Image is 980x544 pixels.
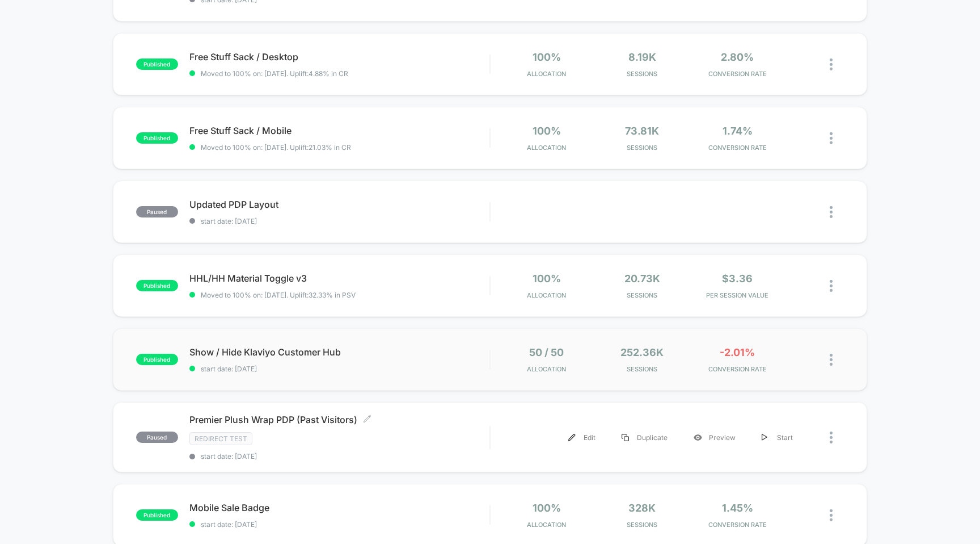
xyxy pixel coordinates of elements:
span: 328k [628,502,656,514]
span: Allocation [527,291,566,299]
span: HHL/HH Material Toggle v3 [189,273,490,284]
div: Start [749,425,806,450]
span: start date: [DATE] [189,365,490,373]
span: Moved to 100% on: [DATE] . Uplift: 32.33% in PSV [201,291,356,299]
span: -2.01% [720,346,755,358]
span: 2.80% [721,51,754,63]
span: paused [136,206,178,217]
img: close [830,132,833,144]
span: 100% [533,51,561,63]
span: published [136,354,178,365]
span: Free Stuff Sack / Mobile [189,125,490,136]
span: 100% [533,502,561,514]
span: CONVERSION RATE [692,70,782,78]
span: published [136,58,178,70]
span: PER SESSION VALUE [692,291,782,299]
span: Allocation [527,144,566,152]
span: Allocation [527,365,566,373]
span: start date: [DATE] [189,520,490,529]
span: 8.19k [628,51,656,63]
img: close [830,280,833,292]
span: Show / Hide Klaviyo Customer Hub [189,346,490,358]
span: Sessions [597,521,687,529]
span: Redirect Test [189,432,252,445]
span: Moved to 100% on: [DATE] . Uplift: 21.03% in CR [201,143,351,152]
span: Sessions [597,365,687,373]
div: Preview [681,425,749,450]
div: Duplicate [609,425,681,450]
span: published [136,132,178,144]
span: 1.45% [722,502,753,514]
span: 100% [533,273,561,284]
img: menu [762,434,767,441]
span: Mobile Sale Badge [189,502,490,513]
span: Updated PDP Layout [189,199,490,210]
span: CONVERSION RATE [692,144,782,152]
span: CONVERSION RATE [692,521,782,529]
span: Allocation [527,521,566,529]
span: $3.36 [722,273,753,284]
span: start date: [DATE] [189,452,490,461]
img: menu [622,434,629,441]
span: published [136,509,178,521]
span: 252.36k [620,346,664,358]
img: close [830,58,833,70]
span: Free Stuff Sack / Desktop [189,51,490,62]
span: paused [136,432,178,443]
span: CONVERSION RATE [692,365,782,373]
span: Sessions [597,70,687,78]
span: Sessions [597,144,687,152]
span: 50 / 50 [529,346,564,358]
span: Moved to 100% on: [DATE] . Uplift: 4.88% in CR [201,69,348,78]
span: start date: [DATE] [189,217,490,225]
img: close [830,432,833,443]
span: 100% [533,125,561,137]
span: Sessions [597,291,687,299]
img: close [830,354,833,366]
span: Premier Plush Wrap PDP (Past Visitors) [189,414,490,425]
img: close [830,509,833,521]
img: menu [568,434,576,441]
span: 20.73k [624,273,660,284]
div: Edit [555,425,609,450]
span: published [136,280,178,291]
span: 1.74% [723,125,753,137]
span: 73.81k [625,125,659,137]
img: close [830,206,833,218]
span: Allocation [527,70,566,78]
